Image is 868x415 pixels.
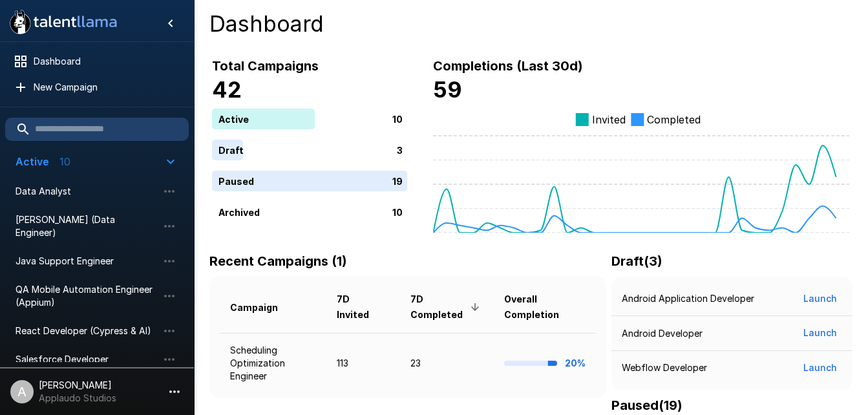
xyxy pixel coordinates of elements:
[798,287,842,311] button: Launch
[565,357,586,368] b: 20%
[410,292,483,323] span: 7D Completed
[209,10,852,37] h4: Dashboard
[220,333,326,393] td: Scheduling Optimization Engineer
[212,76,242,103] b: 42
[392,112,403,125] p: 10
[392,205,403,218] p: 10
[397,143,403,156] p: 3
[798,356,842,380] button: Launch
[504,292,586,323] span: Overall Completion
[611,398,683,413] b: Paused ( 19 )
[212,58,319,74] b: Total Campaigns
[326,333,400,393] td: 113
[622,292,754,305] p: Android Application Developer
[433,76,462,103] b: 59
[400,333,494,393] td: 23
[622,327,703,340] p: Android Developer
[622,361,707,374] p: Webflow Developer
[337,292,390,323] span: 7D Invited
[230,300,295,315] span: Campaign
[611,253,662,269] b: Draft ( 3 )
[433,58,583,74] b: Completions (Last 30d)
[209,253,347,269] b: Recent Campaigns (1)
[798,321,842,345] button: Launch
[392,174,403,187] p: 19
